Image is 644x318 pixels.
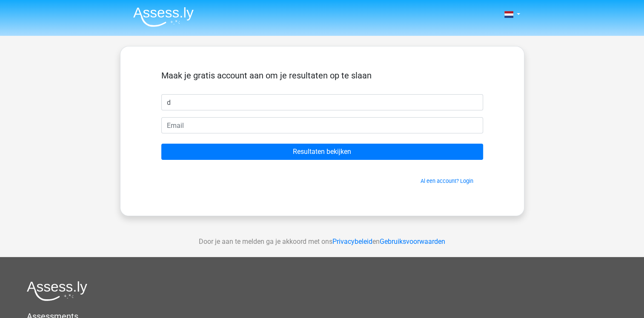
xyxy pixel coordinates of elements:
[161,94,483,110] input: Voornaam
[27,281,87,301] img: Assessly logo
[332,237,372,246] a: Privacybeleid
[161,70,483,81] h5: Maak je gratis account aan om je resultaten op te slaan
[133,7,194,27] img: Assessly
[421,178,473,184] a: Al een account? Login
[161,117,483,133] input: Email
[380,237,445,246] a: Gebruiksvoorwaarden
[161,144,483,160] input: Resultaten bekijken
